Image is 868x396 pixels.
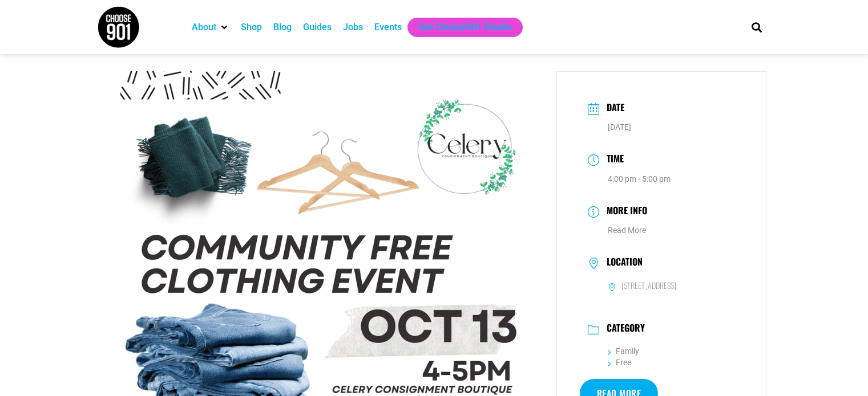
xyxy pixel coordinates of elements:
div: About [186,18,235,37]
a: Shop [241,21,262,34]
a: About [192,21,216,34]
nav: Main nav [186,18,732,37]
a: Family [608,346,639,356]
h3: More Info [601,203,647,220]
div: Search [747,18,766,36]
a: Get Choose901 Emails [419,21,511,34]
span: [DATE] [608,123,631,132]
h3: Time [601,152,624,168]
a: Free [608,358,631,367]
a: Blog [273,21,292,34]
h6: [STREET_ADDRESS] [621,280,676,291]
a: Guides [303,21,332,34]
a: Read More [608,226,646,235]
a: Events [374,21,402,34]
h3: Date [601,100,624,117]
a: Jobs [343,21,363,34]
h3: Category [601,322,645,336]
h3: Location [601,256,643,270]
abbr: 4:00 pm - 5:00 pm [608,174,671,183]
